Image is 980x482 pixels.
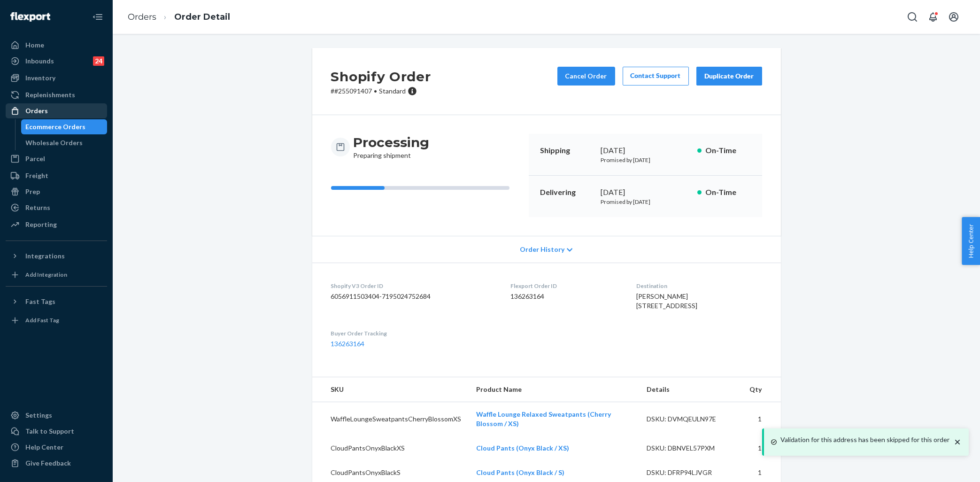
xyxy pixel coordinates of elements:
div: Duplicate Order [704,71,754,81]
span: Standard [379,87,406,95]
a: Help Center [6,440,107,455]
p: Shipping [540,145,594,156]
a: Contact Support [623,67,689,86]
dt: Buyer Order Tracking [331,329,495,337]
a: Cloud Pants (Onyx Black / XS) [477,444,570,452]
a: Talk to Support [6,424,107,439]
div: Orders [25,106,48,116]
a: Order Detail [174,12,230,22]
th: Qty [742,377,781,402]
div: Wholesale Orders [26,138,83,148]
a: 136263164 [331,340,365,348]
button: Open account menu [944,8,963,26]
h3: Processing [354,134,430,151]
button: Cancel Order [557,67,615,86]
svg: close toast [953,437,962,447]
div: Settings [25,411,52,420]
dt: Flexport Order ID [510,282,621,290]
button: Give Feedback [6,456,107,471]
a: Returns [6,200,107,215]
div: DSKU: DVMQEULN97E [647,414,735,424]
a: Waffle Lounge Relaxed Sweatpants (Cherry Blossom / XS) [477,410,611,428]
th: SKU [312,377,469,402]
a: Inventory [6,70,107,86]
a: Home [6,38,107,53]
div: Talk to Support [25,427,74,436]
a: Ecommerce Orders [21,119,108,134]
a: Orders [128,12,156,22]
dd: 136263164 [510,292,621,301]
div: DSKU: DBNVEL57PXM [647,443,735,453]
span: [PERSON_NAME] [STREET_ADDRESS] [636,292,697,310]
p: Validation for this address has been skipped for this order [780,435,949,444]
div: 24 [93,56,104,66]
button: Close Navigation [88,8,107,26]
span: Order History [520,245,564,254]
p: On-Time [705,145,751,156]
a: Inbounds24 [6,54,107,69]
div: Add Fast Tag [25,316,59,324]
a: Cloud Pants (Onyx Black / S) [477,468,565,476]
a: Freight [6,168,107,183]
p: Delivering [540,187,594,198]
a: Reporting [6,217,107,232]
button: Open notifications [924,8,942,26]
div: [DATE] [601,145,690,156]
div: Freight [25,171,48,180]
button: Open Search Box [903,8,922,26]
td: 1 [742,436,781,460]
p: Promised by [DATE] [601,156,690,164]
div: DSKU: DFRP94LJVGR [647,468,735,477]
a: Add Integration [6,267,107,282]
div: Give Feedback [25,459,71,468]
button: Duplicate Order [696,67,762,86]
p: On-Time [705,187,751,198]
div: Parcel [25,154,45,163]
div: Add Integration [25,271,67,279]
dd: 6056911503404-7195024752684 [331,292,495,301]
span: • [374,87,378,95]
p: Promised by [DATE] [601,198,690,206]
dt: Shopify V3 Order ID [331,282,495,290]
div: Reporting [25,220,57,229]
a: Parcel [6,151,107,166]
div: Replenishments [25,90,75,100]
div: Fast Tags [25,297,55,306]
div: Returns [25,203,50,212]
div: Home [25,40,44,50]
a: Wholesale Orders [21,135,108,150]
div: [DATE] [601,187,690,198]
button: Help Center [962,217,980,265]
img: Flexport logo [10,12,50,22]
div: Ecommerce Orders [26,122,86,132]
a: Replenishments [6,87,107,102]
th: Product Name [469,377,639,402]
a: Settings [6,408,107,423]
button: Fast Tags [6,294,107,309]
div: Integrations [25,251,65,261]
p: # #255091407 [331,86,431,96]
a: Prep [6,184,107,199]
a: Add Fast Tag [6,313,107,328]
td: 1 [742,402,781,436]
dt: Destination [636,282,762,290]
div: Prep [25,187,40,196]
th: Details [639,377,742,402]
a: Orders [6,103,107,118]
td: CloudPantsOnyxBlackXS [312,436,469,460]
div: Inventory [25,73,55,83]
ol: breadcrumbs [120,3,238,31]
div: Preparing shipment [354,134,430,160]
div: Help Center [25,443,63,452]
button: Integrations [6,249,107,264]
div: Inbounds [25,56,54,66]
td: WaffleLoungeSweatpantsCherryBlossomXS [312,402,469,436]
h2: Shopify Order [331,67,431,86]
